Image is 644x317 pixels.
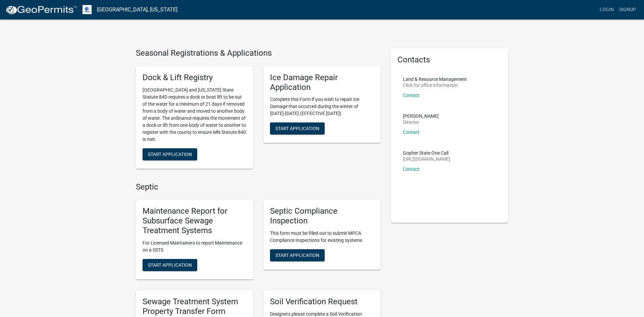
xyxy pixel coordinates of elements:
a: Contact [403,129,420,135]
img: Otter Tail County, Minnesota [83,5,92,14]
p: Click for office information: [403,83,467,88]
a: [GEOGRAPHIC_DATA], [US_STATE] [97,4,177,15]
p: [URL][DOMAIN_NAME] [403,157,450,161]
button: Start Application [143,259,197,271]
p: For Licensed Maintainers to report Maintenance on a SSTS [143,240,247,254]
h5: Septic Compliance Inspection [270,206,374,226]
p: Land & Resource Management [403,77,467,82]
a: Login [597,3,616,16]
a: Signup [616,3,639,16]
h5: Contacts [397,55,501,65]
button: Start Application [270,122,325,135]
p: [GEOGRAPHIC_DATA] and [US_STATE] State Statute 84D requires a dock or boat lift to be out of the ... [143,87,247,143]
p: This form must be filled out to submit MPCA Compliance Inspections for existing systems [270,230,374,244]
h5: Soil Verification Request [270,297,374,307]
span: Start Application [148,262,192,267]
a: Contact [403,166,420,172]
h5: Ice Damage Repair Application [270,73,374,92]
h5: Sewage Treatment System Property Transfer Form [143,297,247,316]
p: [PERSON_NAME] [403,114,439,118]
span: Start Application [148,151,192,157]
h5: Dock & Lift Registry [143,73,247,83]
button: Start Application [143,148,197,160]
h4: Septic [136,182,381,192]
p: Gopher State One Call [403,151,450,155]
p: Complete this Form if you wish to repair Ice Damage that occurred during the winter of [DATE]-[DA... [270,96,374,117]
span: Start Application [275,252,319,258]
span: Start Application [275,126,319,131]
h4: Seasonal Registrations & Applications [136,48,381,58]
h5: Maintenance Report for Subsurface Sewage Treatment Systems [143,206,247,235]
p: Director [403,120,439,124]
a: Contact [403,93,420,98]
button: Start Application [270,249,325,261]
